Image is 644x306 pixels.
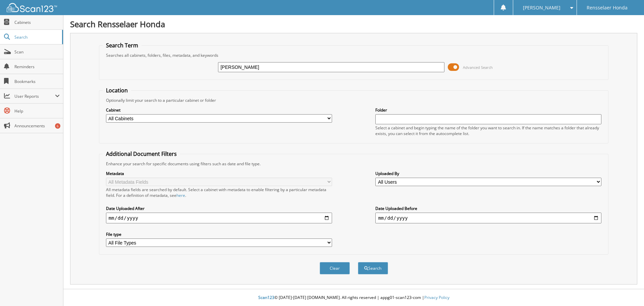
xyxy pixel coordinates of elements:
span: Announcements [14,123,60,129]
legend: Location [103,87,131,94]
div: Optionally limit your search to a particular cabinet or folder [103,97,605,103]
legend: Search Term [103,42,142,49]
div: Searches all cabinets, folders, files, metadata, and keywords [103,52,605,58]
button: Clear [320,262,350,274]
input: start [106,213,332,223]
span: Rensselaer Honda [587,6,628,10]
div: 6 [55,123,60,129]
span: Search [14,34,59,40]
span: Bookmarks [14,79,60,84]
div: All metadata fields are searched by default. Select a cabinet with metadata to enable filtering b... [106,187,332,198]
span: [PERSON_NAME] [523,6,560,10]
input: end [375,213,601,223]
a: Privacy Policy [424,295,449,300]
span: Advanced Search [463,65,493,70]
label: Cabinet [106,107,332,113]
a: here [176,192,185,198]
div: Select a cabinet and begin typing the name of the folder you want to search in. If the name match... [375,125,601,136]
img: scan123-logo-white.svg [7,3,57,12]
div: © [DATE]-[DATE] [DOMAIN_NAME]. All rights reserved | appg01-scan123-com | [63,290,644,306]
h1: Search Rensselaer Honda [70,18,637,30]
label: Date Uploaded Before [375,206,601,211]
label: File type [106,231,332,237]
span: Cabinets [14,19,60,25]
span: Help [14,108,60,114]
legend: Additional Document Filters [103,150,180,158]
span: Scan [14,49,60,55]
span: User Reports [14,93,55,99]
span: Scan123 [258,295,274,300]
label: Folder [375,107,601,113]
label: Date Uploaded After [106,206,332,211]
label: Uploaded By [375,171,601,176]
span: Reminders [14,64,60,70]
label: Metadata [106,171,332,176]
button: Search [358,262,388,274]
div: Enhance your search for specific documents using filters such as date and file type. [103,161,605,167]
